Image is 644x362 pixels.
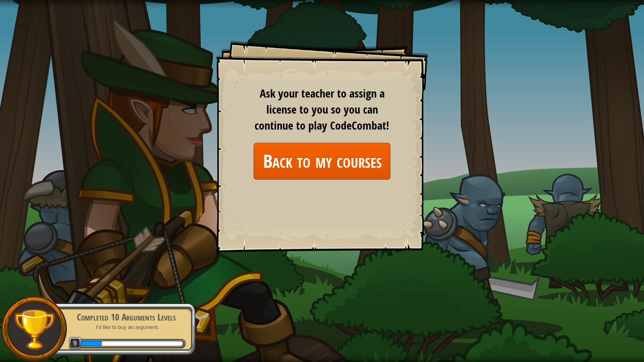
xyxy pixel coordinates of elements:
div: Completed 10 Arguments Levels [67,311,186,324]
p: I'd like to buy an argument. [67,324,186,331]
img: trophy.png [13,308,56,351]
span: Ask your teacher to assign a license to you so you can continue to play CodeCombat! [255,86,389,133]
a: Back to my courses [254,143,390,179]
span: 9 [69,337,82,350]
